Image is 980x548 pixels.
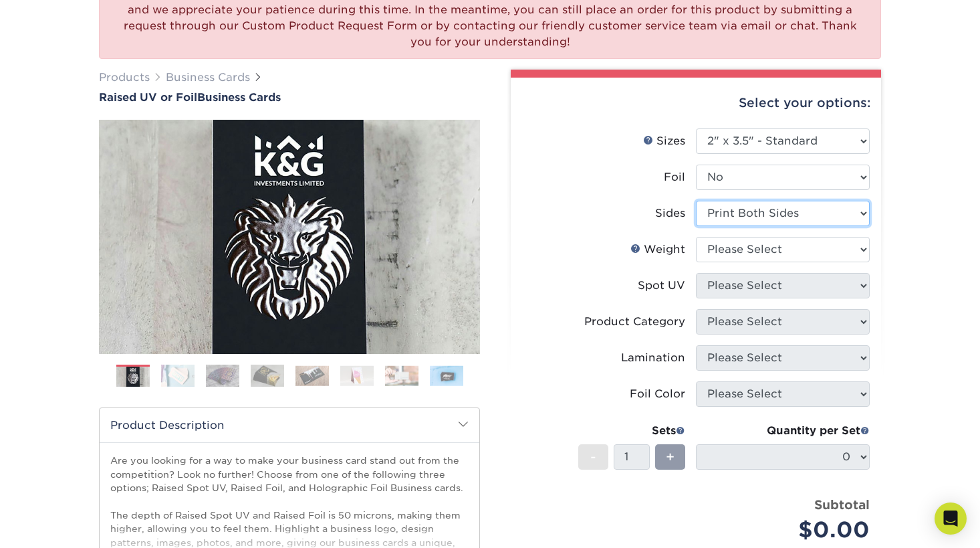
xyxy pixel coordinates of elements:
div: Weight [630,242,685,258]
img: Business Cards 07 [385,365,418,386]
span: Raised UV or Foil [99,91,197,104]
div: Foil Color [630,386,685,402]
img: Business Cards 01 [116,360,150,393]
img: Business Cards 03 [206,364,239,387]
div: Spot UV [638,278,685,294]
h1: Business Cards [99,91,480,104]
span: + [666,447,675,467]
h2: Product Description [100,408,479,442]
div: Foil [664,169,685,185]
img: Raised UV or Foil 01 [99,46,480,428]
div: Sizes [643,133,685,149]
img: Business Cards 08 [430,365,463,386]
div: $0.00 [706,514,870,546]
span: - [590,447,596,467]
img: Business Cards 05 [295,365,329,386]
div: Sides [655,205,685,221]
div: Open Intercom Messenger [935,503,967,535]
iframe: Google Customer Reviews [3,507,114,543]
div: Select your options: [521,78,870,128]
div: Product Category [584,314,685,330]
div: Quantity per Set [696,423,870,439]
a: Raised UV or FoilBusiness Cards [99,91,480,104]
img: Business Cards 02 [161,364,195,387]
div: Sets [578,423,685,439]
a: Business Cards [166,71,250,84]
div: Lamination [621,350,685,366]
a: Products [99,71,150,84]
img: Business Cards 06 [340,365,374,386]
img: Business Cards 04 [251,364,284,387]
strong: Subtotal [814,497,870,512]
